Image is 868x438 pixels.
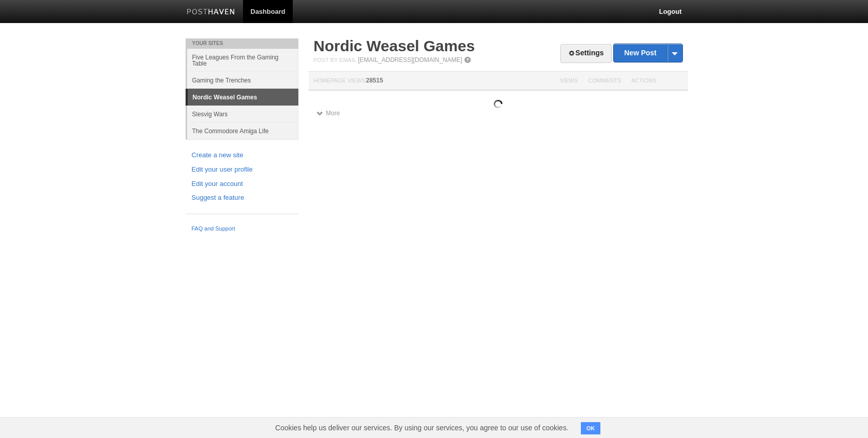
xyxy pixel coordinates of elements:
a: Edit your account [192,179,292,190]
a: Slesvig Wars [187,106,298,122]
a: FAQ and Support [192,224,292,234]
a: Nordic Weasel Games [314,37,475,54]
th: Homepage Views [309,72,555,91]
img: Posthaven-bar [187,9,235,16]
th: Actions [627,72,688,91]
a: Nordic Weasel Games [188,89,298,106]
a: More [316,110,340,117]
th: Views [555,72,583,91]
a: Create a new site [192,150,292,161]
a: Gaming the Trenches [187,72,298,89]
a: New Post [614,44,682,62]
a: Settings [560,44,611,63]
th: Comments [583,72,626,91]
button: OK [581,422,601,434]
a: Five Leagues From the Gaming Table [187,49,298,72]
a: Edit your user profile [192,164,292,175]
li: Your Sites [186,38,298,49]
img: loading.gif [494,100,502,108]
a: [EMAIL_ADDRESS][DOMAIN_NAME] [358,56,462,64]
a: Suggest a feature [192,193,292,203]
a: The Commodore Amiga Life [187,122,298,139]
span: 28515 [366,77,383,84]
span: Cookies help us deliver our services. By using our services, you agree to our use of cookies. [265,418,579,438]
span: Post by Email [314,57,356,63]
